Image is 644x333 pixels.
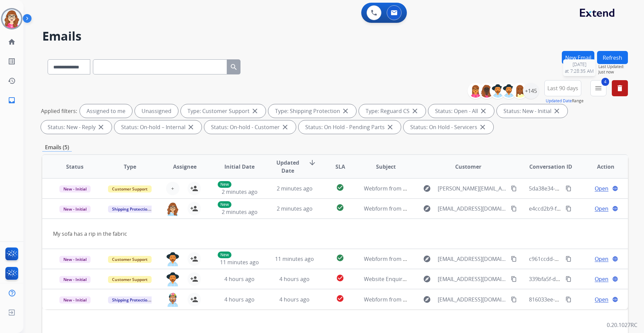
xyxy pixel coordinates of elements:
span: Subject [376,163,396,171]
mat-icon: check_circle [336,254,344,262]
span: e4ccd2b9-f5a6-4d72-901f-597d84a42926 [529,205,630,212]
mat-icon: close [281,123,289,131]
span: New - Initial [59,296,91,303]
span: Open [595,275,608,283]
button: Last 90 days [544,80,581,96]
span: Webform from [PERSON_NAME][EMAIL_ADDRESS][DOMAIN_NAME] on [DATE] [364,185,557,192]
span: 4 hours ago [279,275,310,283]
span: Webform from [EMAIL_ADDRESS][DOMAIN_NAME] on [DATE] [364,255,516,263]
mat-icon: close [479,123,487,131]
span: + [171,184,174,192]
span: Customer [455,163,481,171]
mat-icon: close [386,123,394,131]
span: c961ccdd-b661-4d1f-8d5a-2da47e146691 [529,255,632,263]
div: Status: On Hold - Servicers [404,120,493,134]
div: Status: New - Initial [497,104,568,118]
div: Status: New - Reply [41,120,112,134]
mat-icon: person_add [190,205,198,213]
mat-icon: close [251,107,259,115]
span: Status [66,163,84,171]
span: New - Initial [59,185,91,192]
mat-icon: content_copy [566,276,572,282]
span: Type [124,163,136,171]
span: SLA [335,163,345,171]
span: Customer Support [108,185,152,192]
mat-icon: content_copy [511,296,517,302]
p: New [218,181,231,188]
span: 339bfa5f-d417-4b12-9599-105fbb350a2c [529,275,630,283]
img: agent-avatar [166,202,179,216]
span: 4 [601,78,609,86]
mat-icon: language [612,256,618,262]
mat-icon: arrow_downward [308,159,316,167]
div: My sofa has a rip in the fabric [53,230,507,238]
span: Just now [598,69,628,75]
mat-icon: delete [616,84,624,92]
div: Status: Open - All [428,104,494,118]
mat-icon: inbox [8,96,16,104]
span: Assignee [173,163,197,171]
div: Status: On-hold - Customer [204,120,296,134]
mat-icon: content_copy [511,276,517,282]
mat-icon: close [187,123,195,131]
mat-icon: list_alt [8,57,16,65]
mat-icon: content_copy [511,256,517,262]
mat-icon: explore [423,205,431,213]
mat-icon: search [230,63,238,71]
span: New - Initial [59,206,91,213]
mat-icon: content_copy [566,256,572,262]
mat-icon: menu [594,84,602,92]
mat-icon: person_add [190,275,198,283]
span: at 7:28:35 AM [565,68,594,74]
div: Type: Customer Support [181,104,266,118]
span: Customer Support [108,276,152,283]
span: New - Initial [59,256,91,263]
img: agent-avatar [166,252,179,266]
mat-icon: content_copy [511,206,517,212]
span: Webform from [EMAIL_ADDRESS][DOMAIN_NAME] on [DATE] [364,205,516,212]
span: Initial Date [224,163,255,171]
div: Type: Shipping Protection [268,104,356,118]
mat-icon: explore [423,255,431,263]
p: New [218,252,231,258]
span: New - Initial [59,276,91,283]
th: Action [573,155,628,178]
div: Assigned to me [80,104,132,118]
span: Open [595,295,608,303]
span: 11 minutes ago [275,255,314,263]
mat-icon: close [411,107,419,115]
p: New [218,201,231,208]
img: agent-avatar [166,293,179,307]
span: Shipping Protection [108,296,154,303]
span: 4 hours ago [279,296,310,303]
div: Unassigned [135,104,178,118]
span: Open [595,255,608,263]
mat-icon: check_circle [336,183,344,191]
span: Open [595,205,608,213]
button: + [166,182,179,195]
span: [PERSON_NAME][EMAIL_ADDRESS][DOMAIN_NAME] [438,184,507,192]
button: Refresh [597,51,628,64]
span: Conversation ID [529,163,572,171]
span: [EMAIL_ADDRESS][DOMAIN_NAME] [438,295,507,303]
span: Range [546,98,584,104]
span: 4 hours ago [224,296,255,303]
div: Type: Reguard CS [359,104,426,118]
mat-icon: person_add [190,184,198,192]
button: Updated Date [546,98,572,104]
mat-icon: explore [423,295,431,303]
span: 11 minutes ago [220,259,259,266]
button: 4 [590,80,606,96]
span: [EMAIL_ADDRESS][DOMAIN_NAME] [438,255,507,263]
mat-icon: language [612,276,618,282]
mat-icon: check_circle [336,274,344,282]
mat-icon: content_copy [511,185,517,191]
p: Emails (5) [42,143,72,152]
span: 2 minutes ago [277,205,313,212]
button: New Email [562,51,594,64]
mat-icon: close [97,123,105,131]
div: Status: On Hold - Pending Parts [299,120,401,134]
mat-icon: person_add [190,295,198,303]
img: agent-avatar [166,272,179,286]
span: 2 minutes ago [277,185,313,192]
